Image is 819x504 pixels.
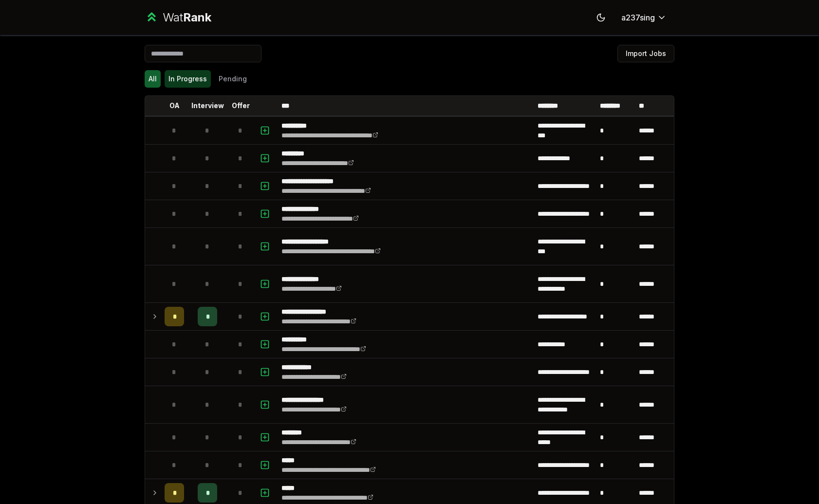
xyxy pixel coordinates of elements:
[145,70,161,88] button: All
[163,10,211,25] div: Wat
[183,10,211,24] span: Rank
[145,10,211,25] a: WatRank
[621,12,655,23] span: a237sing
[191,101,224,111] p: Interview
[617,45,674,62] button: Import Jobs
[614,9,674,26] button: a237sing
[215,70,251,88] button: Pending
[169,101,180,111] p: OA
[165,70,211,88] button: In Progress
[232,101,250,111] p: Offer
